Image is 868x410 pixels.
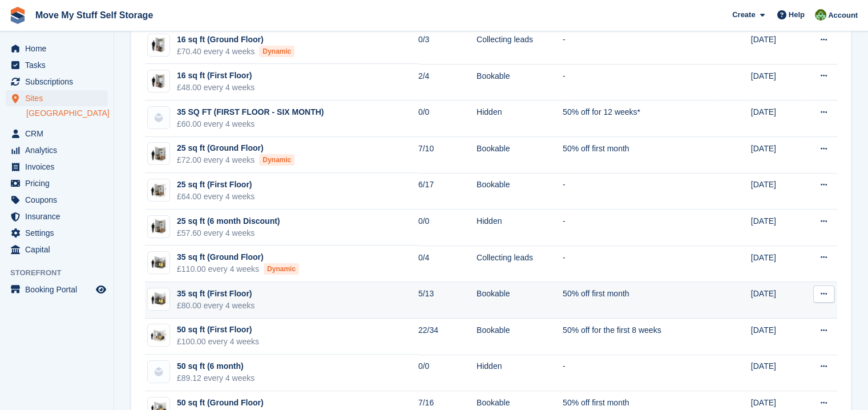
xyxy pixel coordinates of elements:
div: 50 sq ft (Ground Floor) [177,397,264,409]
a: menu [6,282,108,298]
a: menu [6,74,108,90]
span: Account [828,10,858,21]
span: Insurance [25,208,94,224]
div: 50 sq ft (6 month) [177,360,255,372]
div: Dynamic [259,154,294,166]
td: Bookable [477,282,563,319]
td: [DATE] [751,64,801,101]
td: 50% off for 12 weeks* [563,101,713,137]
td: [DATE] [751,246,801,282]
span: Settings [25,225,94,241]
td: 0/0 [418,355,477,391]
td: Bookable [477,137,563,174]
td: 0/3 [418,28,477,65]
div: £48.00 every 4 weeks [177,82,255,94]
span: Coupons [25,192,94,208]
div: £89.12 every 4 weeks [177,372,255,384]
img: stora-icon-8386f47178a22dfd0bd8f6a31ec36ba5ce8667c1dd55bd0f319d3a0aa187defe.svg [9,7,26,24]
a: menu [6,208,108,224]
img: 50.jpg [148,327,169,344]
div: Dynamic [264,263,299,275]
span: Analytics [25,142,94,158]
td: Collecting leads [477,28,563,65]
td: - [563,28,713,65]
a: [GEOGRAPHIC_DATA] [26,108,108,119]
span: Subscriptions [25,74,94,90]
td: 50% off first month [563,282,713,319]
td: 0/0 [418,210,477,246]
td: 50% off for the first 8 weeks [563,319,713,355]
td: - [563,64,713,101]
a: menu [6,57,108,73]
span: Home [25,41,94,57]
div: £57.60 every 4 weeks [177,227,280,239]
a: menu [6,225,108,241]
a: menu [6,242,108,258]
span: Storefront [10,267,114,279]
div: 25 sq ft (First Floor) [177,179,255,191]
td: Hidden [477,355,563,391]
img: 25-sqft-unit.jpg [148,146,169,162]
td: - [563,173,713,210]
img: 15-sqft-unit.jpg [148,73,169,90]
a: menu [6,142,108,158]
div: Dynamic [259,46,294,57]
div: £60.00 every 4 weeks [177,118,324,130]
div: 35 sq ft (First Floor) [177,288,255,300]
a: menu [6,126,108,142]
td: 2/4 [418,64,477,101]
span: Create [732,9,755,21]
div: 35 sq ft (Ground Floor) [177,251,299,263]
span: Booking Portal [25,282,94,298]
td: - [563,246,713,282]
div: 25 sq ft (Ground Floor) [177,142,294,154]
div: £80.00 every 4 weeks [177,300,255,312]
span: Help [789,9,805,21]
a: menu [6,175,108,191]
td: Bookable [477,319,563,355]
div: £100.00 every 4 weeks [177,336,259,348]
img: 25-sqft-unit%20(3).jpg [148,218,169,235]
td: [DATE] [751,173,801,210]
td: Bookable [477,173,563,210]
td: 5/13 [418,282,477,319]
td: - [563,210,713,246]
td: [DATE] [751,210,801,246]
td: [DATE] [751,355,801,391]
img: blank-unit-type-icon-ffbac7b88ba66c5e286b0e438baccc4b9c83835d4c34f86887a83fc20ec27e7b.svg [148,107,169,128]
span: CRM [25,126,94,142]
span: Invoices [25,159,94,175]
span: Sites [25,90,94,106]
td: Collecting leads [477,246,563,282]
td: Hidden [477,210,563,246]
div: £70.40 every 4 weeks [177,46,294,58]
td: Bookable [477,64,563,101]
a: menu [6,41,108,57]
td: 7/10 [418,137,477,174]
td: Hidden [477,101,563,137]
td: [DATE] [751,28,801,65]
div: 50 sq ft (First Floor) [177,324,259,336]
a: Move My Stuff Self Storage [31,6,158,25]
img: Joel Booth [815,9,826,21]
td: 50% off first month [563,137,713,174]
td: 0/4 [418,246,477,282]
img: 25.jpg [148,182,169,199]
div: £64.00 every 4 weeks [177,191,255,203]
a: menu [6,192,108,208]
td: 22/34 [418,319,477,355]
div: 35 SQ FT (FIRST FLOOR - SIX MONTH) [177,106,324,118]
span: Pricing [25,175,94,191]
td: - [563,355,713,391]
a: Preview store [94,283,108,296]
td: [DATE] [751,319,801,355]
img: 15-sqft-unit.jpg [148,37,169,53]
div: 25 sq ft (6 month Discount) [177,215,280,227]
div: 16 sq ft (Ground Floor) [177,34,294,46]
td: 0/0 [418,101,477,137]
a: menu [6,90,108,106]
div: £72.00 every 4 weeks [177,154,294,166]
div: 16 sq ft (First Floor) [177,70,255,82]
div: £110.00 every 4 weeks [177,263,299,275]
td: [DATE] [751,282,801,319]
